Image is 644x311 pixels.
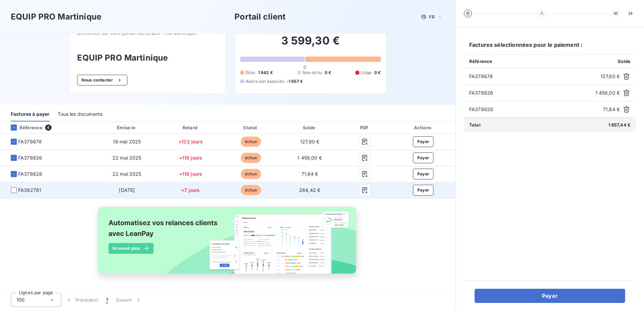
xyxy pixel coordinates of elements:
[112,171,141,177] span: 22 mai 2025
[325,70,331,76] span: 0 €
[469,90,593,96] span: FA378826
[95,124,159,131] div: Émise le
[299,187,320,193] span: 284,42 €
[595,90,620,96] span: 1 458,00 €
[361,70,372,76] span: Litige
[11,11,101,23] h3: EQUIP PRO Martinique
[102,293,112,307] button: 1
[469,59,492,64] span: Référence
[5,125,42,131] div: Référence
[475,289,625,303] button: Payer
[469,122,481,128] span: Total
[18,187,41,194] span: FA382781
[179,139,203,144] span: +122 jours
[469,73,598,80] span: FA378678
[302,70,322,76] span: Non-échu
[429,14,434,20] span: FR
[301,171,318,177] span: 71,64 €
[18,171,42,177] span: FA378828
[92,203,364,285] img: banner
[112,293,146,307] button: Suivant
[17,297,25,303] span: 100
[303,64,306,70] span: 0
[77,52,218,64] h3: EQUIP PRO Martinique
[464,41,636,54] h6: Factures sélectionnées pour le paiement :
[45,125,51,131] span: 4
[119,187,135,193] span: [DATE]
[18,154,42,161] span: FA378826
[601,73,620,80] span: 127,80 €
[469,106,600,113] span: FA378828
[603,106,620,113] span: 71,64 €
[181,187,200,193] span: +7 jours
[413,169,434,179] button: Payer
[112,155,141,161] span: 22 mai 2025
[287,78,303,84] span: -1 657 €
[282,124,337,131] div: Solde
[241,169,261,179] span: échue
[374,70,381,76] span: 0 €
[413,136,434,147] button: Payer
[106,297,108,303] span: 1
[246,78,284,84] span: Avoirs non associés
[179,155,202,161] span: +118 jours
[222,124,279,131] div: Statut
[161,124,220,131] div: Retard
[618,59,631,64] span: Solde
[300,139,319,144] span: 127,80 €
[241,153,261,163] span: échue
[258,70,273,76] span: 1 942 €
[18,138,42,145] span: FA378678
[61,293,102,307] button: Précédent
[77,75,127,85] button: Nous contacter
[240,34,381,54] h2: 3 599,30 €
[234,11,286,23] h3: Portail client
[297,155,322,161] span: 1 458,00 €
[241,185,261,195] span: échue
[392,124,454,131] div: Actions
[179,171,202,177] span: +118 jours
[11,107,50,122] div: Factures à payer
[113,139,141,144] span: 18 mai 2025
[241,137,261,147] span: échue
[413,185,434,196] button: Payer
[413,152,434,163] button: Payer
[340,124,390,131] div: PDF
[246,70,255,76] span: Échu
[58,107,102,122] div: Tous les documents
[608,122,631,128] span: 1 657,44 €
